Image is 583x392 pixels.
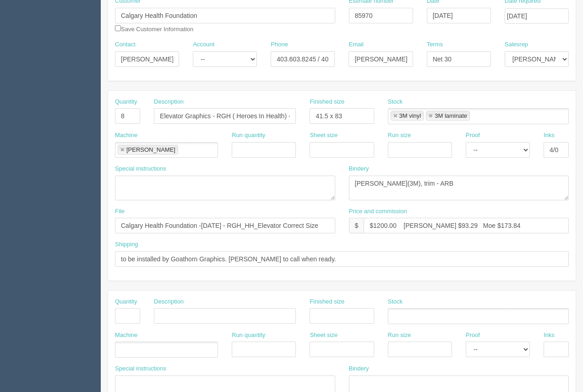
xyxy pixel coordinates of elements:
[427,40,443,49] label: Terms
[349,176,569,200] textarea: [PERSON_NAME](3M), trim - ARB
[115,131,137,140] label: Machine
[271,40,288,49] label: Phone
[115,98,137,106] label: Quantity
[310,298,344,306] label: Finished size
[349,40,364,49] label: Email
[544,331,555,340] label: Inks
[126,147,175,153] div: [PERSON_NAME]
[115,331,137,340] label: Machine
[388,131,411,140] label: Run size
[115,240,138,249] label: Shipping
[310,131,338,140] label: Sheet size
[349,165,369,173] label: Bindery
[388,298,403,306] label: Stock
[193,40,214,49] label: Account
[466,131,480,140] label: Proof
[154,98,184,106] label: Description
[115,298,137,306] label: Quantity
[399,113,421,119] div: 3M vinyl
[435,113,467,119] div: 3M laminate
[115,165,166,173] label: Special instructions
[349,364,369,373] label: Bindery
[349,218,364,233] div: $
[349,207,407,216] label: Price and commission
[115,207,125,216] label: File
[232,331,265,340] label: Run quantity
[505,40,528,49] label: Salesrep
[115,40,136,49] label: Contact
[310,98,344,106] label: Finished size
[466,331,480,340] label: Proof
[154,298,184,306] label: Description
[115,8,335,23] input: Enter customer name
[544,131,555,140] label: Inks
[388,331,411,340] label: Run size
[232,131,265,140] label: Run quantity
[115,364,166,373] label: Special instructions
[310,331,338,340] label: Sheet size
[388,98,403,106] label: Stock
